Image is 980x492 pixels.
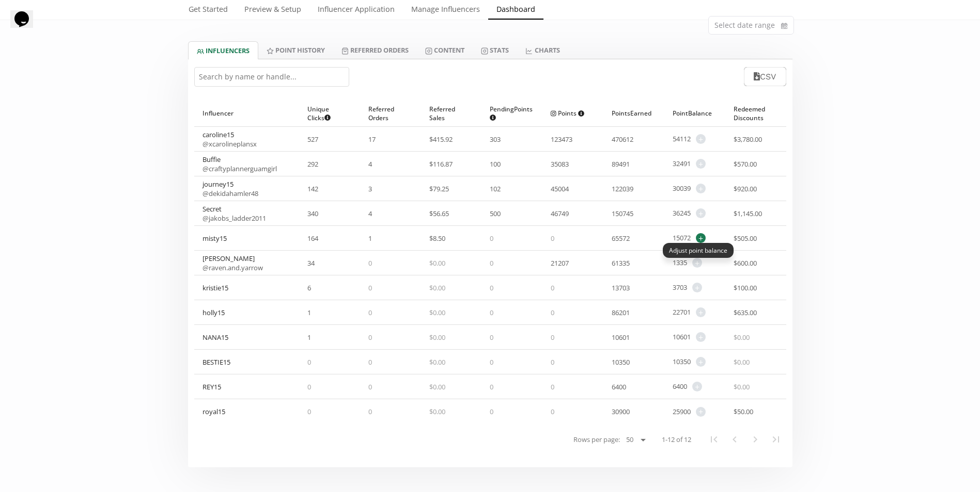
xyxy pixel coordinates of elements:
span: + [696,407,706,417]
div: Point Balance [673,100,717,126]
span: $ 116.87 [429,159,453,169]
span: + [696,307,706,317]
div: Secret [203,204,266,223]
span: 89491 [612,159,630,169]
span: + [696,184,706,193]
span: 32491 [673,159,691,169]
span: 0 [490,308,493,317]
button: First Page [704,429,724,450]
div: BESTIE15 [203,357,230,367]
span: 0 [368,283,372,292]
span: + [696,208,706,218]
span: $ 8.50 [429,234,445,243]
span: 54112 [673,134,691,144]
span: 21207 [551,258,569,268]
a: Point HISTORY [258,41,333,59]
span: 35083 [551,159,569,169]
a: @jakobs_ladder2011 [203,214,266,223]
input: Search by name or handle... [194,67,349,87]
span: 0 [490,333,493,342]
span: 65572 [612,234,630,243]
button: CSV [744,67,786,86]
iframe: chat widget [10,10,43,41]
span: $ 0.00 [734,333,750,342]
span: $ 635.00 [734,308,757,317]
span: 61335 [612,258,630,268]
span: Pending Points [490,105,533,122]
span: $ 79.25 [429,184,449,193]
span: 10601 [612,333,630,342]
span: + [696,233,706,243]
span: 292 [307,159,318,169]
div: kristie15 [203,283,228,292]
span: 13703 [612,283,630,292]
span: $ 0.00 [429,333,445,342]
div: Buffie [203,155,277,173]
span: $ 0.00 [429,308,445,317]
span: 0 [368,407,372,416]
span: $ 0.00 [429,283,445,292]
span: 0 [490,234,493,243]
span: 0 [490,283,493,292]
span: + [692,382,702,391]
span: $ 0.00 [734,382,750,391]
span: 45004 [551,184,569,193]
span: 0 [307,357,311,367]
span: 0 [490,357,493,367]
a: Referred Orders [333,41,417,59]
div: [PERSON_NAME] [203,254,263,272]
span: 4 [368,209,372,218]
span: 164 [307,234,318,243]
span: 0 [368,333,372,342]
span: $ 0.00 [429,258,445,268]
span: 10350 [612,357,630,367]
div: Redeemed Discounts [734,100,778,126]
div: caroline15 [203,130,257,149]
div: REY15 [203,382,221,391]
span: 527 [307,135,318,144]
span: $ 3,780.00 [734,135,762,144]
span: 1-12 of 12 [662,435,691,445]
span: 0 [551,357,554,367]
a: @xcarolineplansx [203,139,257,149]
span: 1 [307,333,311,342]
span: 3703 [673,283,687,292]
div: royal15 [203,407,225,416]
span: 1 [368,234,372,243]
span: 0 [551,333,554,342]
span: + [692,283,702,292]
button: Last Page [766,429,786,450]
div: misty15 [203,234,227,243]
span: $ 100.00 [734,283,757,292]
span: 0 [490,382,493,391]
div: Referred Orders [368,100,413,126]
span: + [696,332,706,342]
span: $ 600.00 [734,258,757,268]
span: $ 0.00 [429,407,445,416]
span: $ 920.00 [734,184,757,193]
a: Content [417,41,473,59]
button: Next Page [745,429,766,450]
span: 30900 [612,407,630,416]
span: $ 1,145.00 [734,209,762,218]
a: Stats [473,41,517,59]
span: + [692,258,702,268]
div: journey15 [203,179,258,198]
a: @dekidahamler48 [203,189,258,198]
span: 0 [368,308,372,317]
span: + [696,159,706,169]
a: @craftyplannerguamgirl [203,164,277,173]
a: INFLUENCERS [188,41,258,59]
span: 3 [368,184,372,193]
span: 340 [307,209,318,218]
span: $ 570.00 [734,159,757,169]
a: @raven.and.yarrow [203,263,263,272]
svg: calendar [781,21,787,31]
div: Referred Sales [429,100,474,126]
span: 0 [551,407,554,416]
div: Influencer [203,100,291,126]
span: + [696,134,706,144]
span: 100 [490,159,501,169]
span: 1335 [673,258,687,268]
span: 470612 [612,135,633,144]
